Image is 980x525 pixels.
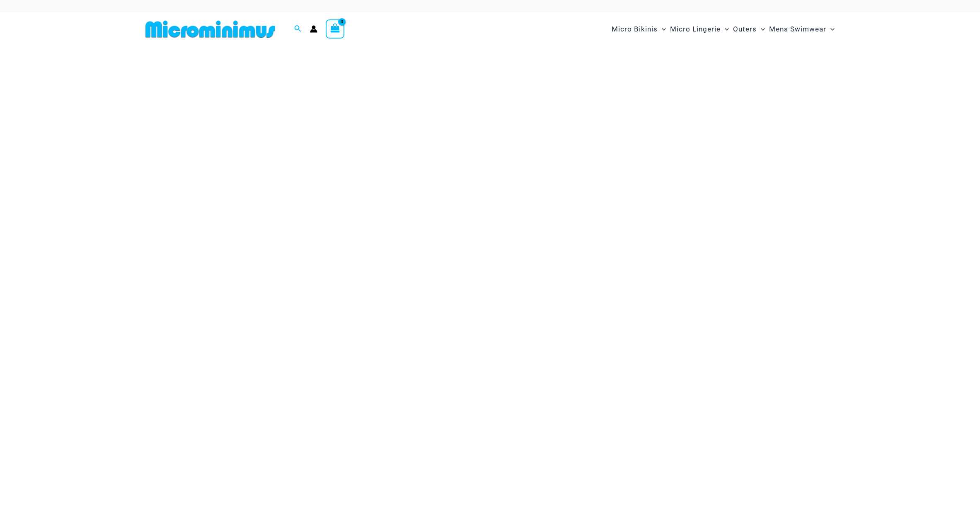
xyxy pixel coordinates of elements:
span: Micro Bikinis [612,19,658,40]
span: Mens Swimwear [769,19,826,40]
span: Menu Toggle [757,19,765,40]
a: Micro LingerieMenu ToggleMenu Toggle [668,17,731,42]
span: Menu Toggle [721,19,729,40]
img: MM SHOP LOGO FLAT [142,20,278,39]
span: Micro Lingerie [670,19,721,40]
a: OutersMenu ToggleMenu Toggle [731,17,767,42]
span: Menu Toggle [826,19,835,40]
span: Menu Toggle [658,19,666,40]
a: Micro BikinisMenu ToggleMenu Toggle [610,17,668,42]
a: Account icon link [310,25,317,33]
a: Mens SwimwearMenu ToggleMenu Toggle [767,17,837,42]
a: Search icon link [294,24,302,34]
nav: Site Navigation [608,15,838,43]
span: Outers [733,19,757,40]
a: View Shopping Cart, empty [326,19,345,39]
